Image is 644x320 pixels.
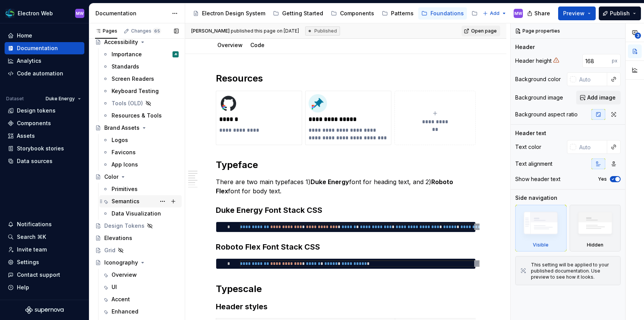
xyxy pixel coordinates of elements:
[309,94,327,113] img: 0150a562-3d9a-41c9-83f2-206d983689b0.png
[99,48,182,60] a: ImportanceJB
[92,122,182,134] a: Brand Assets
[515,111,578,118] div: Background aspect ratio
[515,94,563,101] div: Background image
[219,94,238,113] img: 4922851e-c350-4ce4-a1e7-ef838b6aa65a.png
[216,72,476,85] h2: Resources
[104,247,115,254] div: Grid
[17,233,46,241] div: Search ⌘K
[202,10,265,17] div: Electron Design System
[462,26,500,36] a: Open page
[214,37,246,53] div: Overview
[112,63,139,70] div: Standards
[5,117,84,129] a: Components
[17,220,52,228] div: Notifications
[490,10,499,16] span: Add
[5,281,84,294] button: Help
[99,207,182,220] a: Data Visualization
[112,185,138,193] div: Primitives
[5,269,84,281] button: Contact support
[92,171,182,183] a: Color
[515,194,557,202] div: Side navigation
[431,178,453,186] strong: Roboto
[5,218,84,230] button: Notifications
[17,132,35,140] div: Assets
[587,242,603,248] div: Hidden
[515,175,560,183] div: Show header text
[92,232,182,244] a: Elevations
[471,28,497,34] span: Open page
[531,262,616,280] div: This setting will be applied to your published documentation. Use preview to see how it looks.
[112,100,143,107] div: Tools (OLD)
[216,177,476,196] p: There are two main typefaces 1) font for heading text, and 2) font for body text.
[92,220,182,232] a: Design Tokens
[112,271,137,279] div: Overview
[576,140,607,154] input: Auto
[95,10,168,17] div: Documentation
[191,28,299,34] span: published this page on [DATE]
[515,129,546,137] div: Header text
[515,160,552,168] div: Text alignment
[99,146,182,158] a: Favicons
[99,60,182,73] a: Standards
[576,91,621,104] button: Add image
[190,6,479,21] div: Page tree
[174,51,177,58] div: JB
[17,258,39,266] div: Settings
[17,107,56,114] div: Design tokens
[570,205,621,251] div: Hidden
[515,143,541,151] div: Text color
[17,145,64,152] div: Storybook stories
[635,33,641,39] span: 3
[46,96,75,102] span: Duke Energy
[99,97,182,109] a: Tools (OLD)
[112,136,128,144] div: Logos
[76,10,84,16] div: MW
[112,308,138,315] div: Enhanced
[6,96,24,102] div: Dataset
[216,301,476,312] h3: Header styles
[5,130,84,142] a: Assets
[379,7,417,20] a: Patterns
[104,222,145,230] div: Design Tokens
[515,43,535,51] div: Header
[515,75,561,83] div: Background color
[131,28,161,34] div: Changes
[112,51,142,58] div: Importance
[270,7,326,20] a: Getting Started
[112,283,117,291] div: UI
[599,7,641,20] button: Publish
[5,256,84,268] a: Settings
[99,269,182,281] a: Overview
[582,54,612,68] input: Auto
[92,244,182,256] a: Grid
[112,198,140,205] div: Semantics
[217,42,243,48] a: Overview
[99,183,182,195] a: Primitives
[247,37,268,53] div: Code
[523,7,555,20] button: Share
[534,10,550,17] span: Share
[92,256,182,269] a: Iconography
[216,242,476,252] h3: Roboto Flex Font Stack CSS
[418,7,467,20] a: Foundations
[282,10,323,17] div: Getting Started
[216,283,476,295] h2: Typescale
[328,7,377,20] a: Components
[112,75,154,83] div: Screen Readers
[18,10,53,17] div: Electron Web
[610,10,630,17] span: Publish
[430,10,464,17] div: Foundations
[2,5,87,21] button: Electron WebMW
[5,55,84,67] a: Analytics
[216,159,476,171] h2: Typeface
[17,32,32,39] div: Home
[576,72,607,86] input: Auto
[5,29,84,42] a: Home
[104,173,118,181] div: Color
[305,26,340,36] div: Published
[250,42,264,48] a: Code
[612,58,618,64] p: px
[533,242,549,248] div: Visible
[310,178,349,186] strong: Duke Energy
[92,36,182,48] a: Accessibility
